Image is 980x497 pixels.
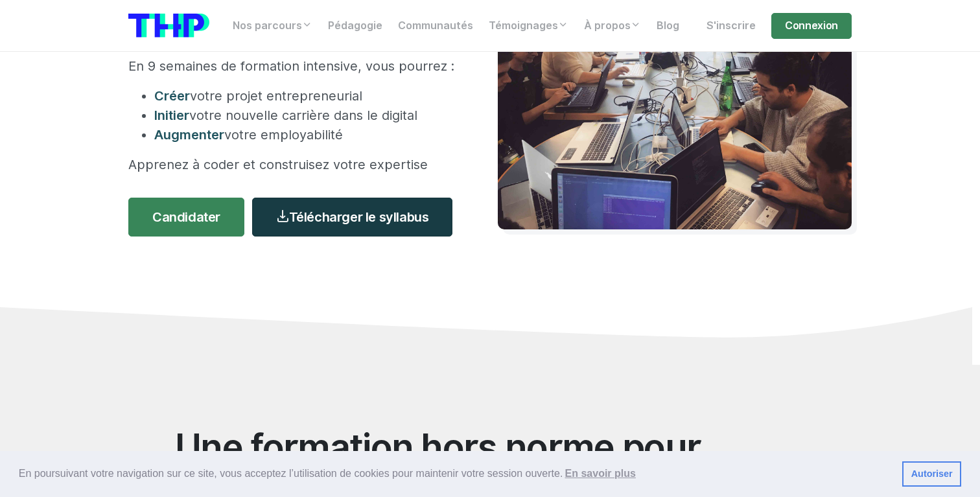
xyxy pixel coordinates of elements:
p: En 9 semaines de formation intensive, vous pourrez : [128,56,459,76]
a: Pédagogie [320,13,390,39]
a: Témoignages [481,13,576,39]
a: Communautés [390,13,481,39]
a: Nos parcours [225,13,320,39]
a: À propos [576,13,649,39]
img: logo [128,14,209,38]
span: Initier [154,108,189,123]
li: votre nouvelle carrière dans le digital [154,106,459,125]
a: Candidater [128,198,244,237]
span: En poursuivant votre navigation sur ce site, vous acceptez l’utilisation de cookies pour mainteni... [19,464,892,483]
a: S'inscrire [699,13,764,39]
a: Blog [649,13,687,39]
a: dismiss cookie message [902,461,961,487]
a: Télécharger le syllabus [252,198,452,237]
li: votre projet entrepreneurial [154,86,459,106]
span: Augmenter [154,127,224,143]
a: learn more about cookies [563,464,638,483]
p: Apprenez à coder et construisez votre expertise [128,155,459,174]
li: votre employabilité [154,125,459,144]
span: Créer [154,88,190,104]
a: Connexion [771,13,852,39]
